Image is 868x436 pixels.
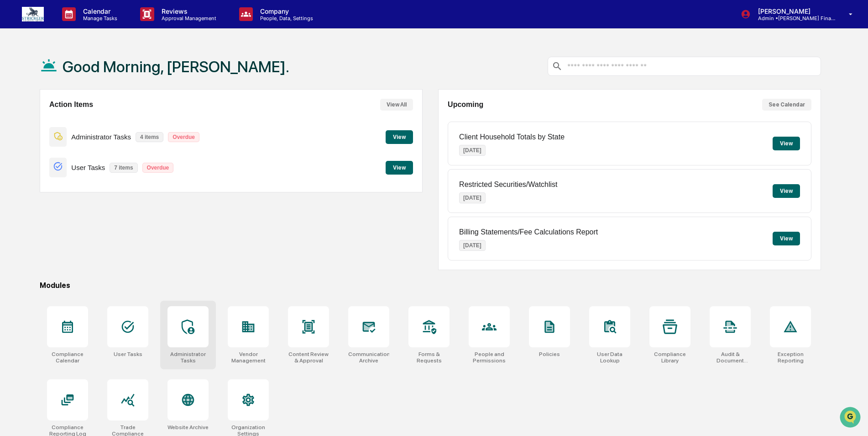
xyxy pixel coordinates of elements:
p: Reviews [154,7,221,15]
p: 7 items [110,163,137,173]
div: User Data Lookup [589,351,630,364]
div: Compliance Library [649,351,690,364]
button: View All [380,99,413,111]
p: Administrator Tasks [71,133,131,141]
a: 🖐️Preclearance [5,112,63,128]
button: View [773,137,800,150]
button: Start new chat [155,73,166,84]
p: [PERSON_NAME] [751,7,836,15]
p: How can we help? [9,19,166,34]
div: Content Review & Approval [288,351,329,364]
span: Data Lookup [18,133,58,142]
button: See Calendar [762,99,811,111]
div: Compliance Calendar [47,351,88,364]
div: 🗄️ [66,116,73,123]
div: We're available if you need us! [31,79,115,86]
p: Restricted Securities/Watchlist [459,181,557,189]
div: User Tasks [114,351,142,357]
div: 🖐️ [9,116,16,123]
h2: Upcoming [448,101,483,109]
div: Modules [40,281,821,290]
button: View [386,161,413,175]
p: 4 items [136,132,163,142]
div: Communications Archive [348,351,389,364]
div: Start new chat [31,70,150,79]
h1: Good Morning, [PERSON_NAME]. [63,58,289,76]
p: [DATE] [459,192,486,203]
p: Calendar [76,7,122,15]
a: View [386,163,413,171]
p: Billing Statements/Fee Calculations Report [459,228,598,236]
span: Attestations [75,115,113,124]
div: Forms & Requests [408,351,450,364]
h2: Action Items [49,101,93,109]
button: View [773,184,800,198]
p: Client Household Totals by State [459,133,565,141]
p: Overdue [168,132,199,142]
a: 🔎Data Lookup [5,129,61,145]
p: People, Data, Settings [253,15,318,21]
img: logo [22,7,44,21]
p: Approval Management [154,15,221,21]
div: Audit & Document Logs [710,351,751,364]
div: Exception Reporting [770,351,811,364]
div: Policies [539,351,560,357]
div: 🔎 [9,133,16,141]
div: People and Permissions [469,351,510,364]
a: View [386,132,413,141]
p: Admin • [PERSON_NAME] Financial Group [751,15,836,21]
button: View [773,232,800,245]
p: Manage Tasks [76,15,122,21]
a: 🗄️Attestations [63,112,117,128]
button: View [386,130,413,144]
div: Website Archive [167,424,209,431]
a: Powered byPylon [64,154,110,162]
p: [DATE] [459,145,486,156]
p: Overdue [142,163,174,173]
p: [DATE] [459,240,486,251]
p: Company [253,7,318,15]
span: Pylon [91,155,110,162]
iframe: Open customer support [839,406,863,431]
span: Preclearance [18,115,59,124]
div: Administrator Tasks [167,351,209,364]
img: 1746055101610-c473b297-6a78-478c-a979-82029cc54cd1 [9,70,26,86]
p: User Tasks [71,164,105,171]
div: Vendor Management [228,351,269,364]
